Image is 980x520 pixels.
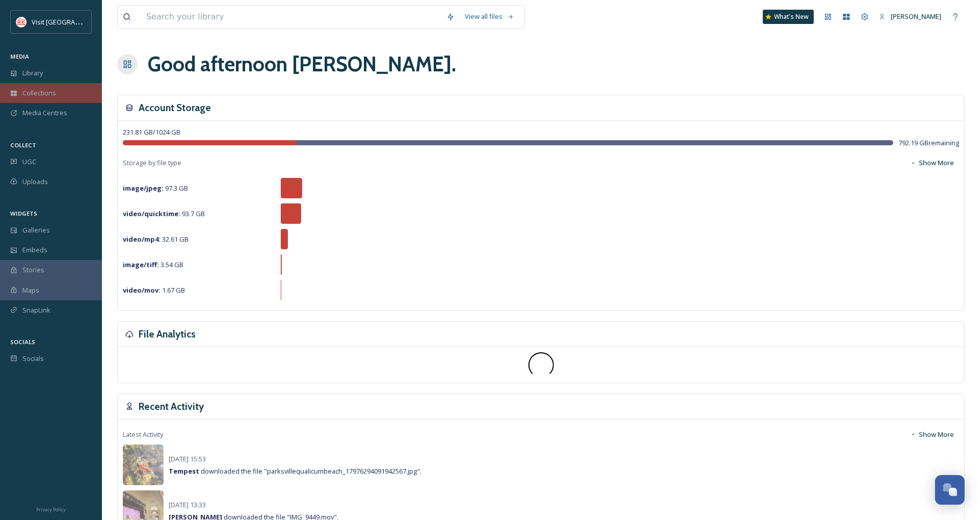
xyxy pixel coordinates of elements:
h3: Recent Activity [139,399,204,414]
span: WIDGETS [10,210,37,217]
span: SnapLink [22,305,50,315]
strong: image/jpeg : [123,184,164,193]
img: vsbm-stackedMISH_CMYKlogo2017.jpg [16,17,27,27]
strong: video/mov : [123,285,161,295]
span: Collections [22,88,56,98]
h1: Good afternoon [PERSON_NAME] . [148,49,456,80]
span: MEDIA [10,53,29,60]
strong: Tempest [169,466,199,476]
span: COLLECT [10,141,36,149]
span: 97.3 GB [123,184,188,193]
span: Uploads [22,177,48,187]
strong: video/quicktime : [123,209,180,218]
button: Show More [905,153,959,173]
strong: video/mp4 : [123,235,161,244]
span: [DATE] 13:33 [169,500,206,509]
span: 3.54 GB [123,260,183,269]
span: Stories [22,265,44,275]
a: Privacy Policy [36,503,66,515]
span: Maps [22,285,39,295]
span: 32.61 GB [123,235,189,244]
span: [PERSON_NAME] [891,12,941,21]
span: Visit [GEOGRAPHIC_DATA] [32,17,111,27]
button: Open Chat [935,475,965,505]
button: Show More [905,425,959,445]
span: [DATE] 15:53 [169,454,206,463]
span: Privacy Policy [36,506,66,513]
span: Embeds [22,245,47,255]
span: Galleries [22,225,50,235]
input: Search your library [141,6,441,28]
span: downloaded the file "parksvillequalicumbeach_17976294091942567.jpg". [169,466,421,476]
span: UGC [22,157,36,167]
span: 231.81 GB / 1024 GB [123,127,180,137]
span: Library [22,68,43,78]
span: Socials [22,354,44,363]
strong: image/tiff : [123,260,159,269]
img: da90de8c-e7ae-4748-825e-4f3d5d6da395.jpg [123,445,164,485]
span: Latest Activity [123,430,163,439]
span: Media Centres [22,108,67,118]
h3: File Analytics [139,327,196,342]
a: [PERSON_NAME] [874,7,946,27]
span: Storage by file type [123,158,181,168]
a: What's New [763,10,814,24]
span: SOCIALS [10,338,35,346]
span: 1.67 GB [123,285,185,295]
span: 93.7 GB [123,209,205,218]
a: View all files [460,7,519,27]
h3: Account Storage [139,100,211,115]
span: 792.19 GB remaining [898,138,959,148]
